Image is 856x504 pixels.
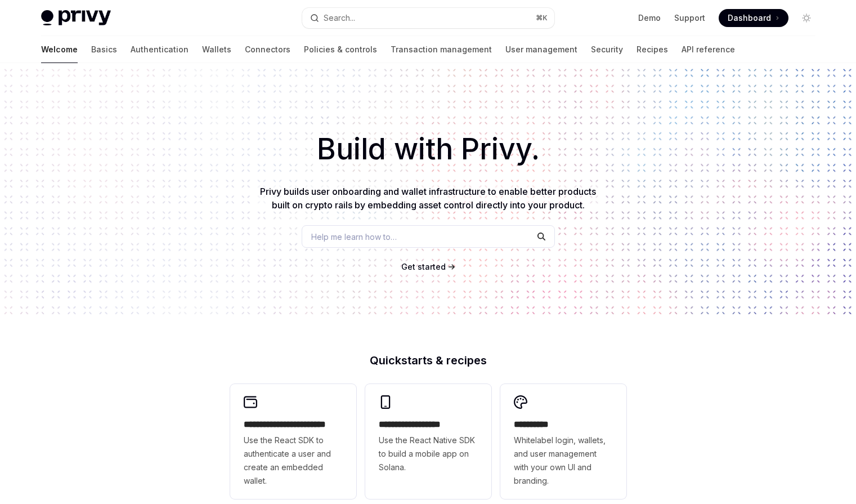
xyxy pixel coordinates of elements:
[365,384,491,499] a: **** **** **** ***Use the React Native SDK to build a mobile app on Solana.
[230,355,626,366] h2: Quickstarts & recipes
[41,10,111,26] img: light logo
[244,434,343,488] span: Use the React SDK to authenticate a user and create an embedded wallet.
[245,36,290,63] a: Connectors
[638,12,661,24] a: Demo
[505,36,577,63] a: User management
[728,12,771,24] span: Dashboard
[674,12,705,24] a: Support
[591,36,623,63] a: Security
[401,261,446,273] a: Get started
[304,36,377,63] a: Policies & controls
[324,11,355,25] div: Search...
[131,36,189,63] a: Authentication
[91,36,117,63] a: Basics
[391,36,492,63] a: Transaction management
[536,14,548,23] span: ⌘ K
[500,384,626,499] a: **** *****Whitelabel login, wallets, and user management with your own UI and branding.
[682,36,735,63] a: API reference
[260,186,596,211] span: Privy builds user onboarding and wallet infrastructure to enable better products built on crypto ...
[18,127,838,171] h1: Build with Privy.
[514,434,613,488] span: Whitelabel login, wallets, and user management with your own UI and branding.
[41,36,78,63] a: Welcome
[202,36,231,63] a: Wallets
[311,231,397,243] span: Help me learn how to…
[379,434,478,474] span: Use the React Native SDK to build a mobile app on Solana.
[637,36,668,63] a: Recipes
[401,262,446,271] span: Get started
[797,9,815,27] button: Toggle dark mode
[302,8,554,28] button: Open search
[719,9,788,27] a: Dashboard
